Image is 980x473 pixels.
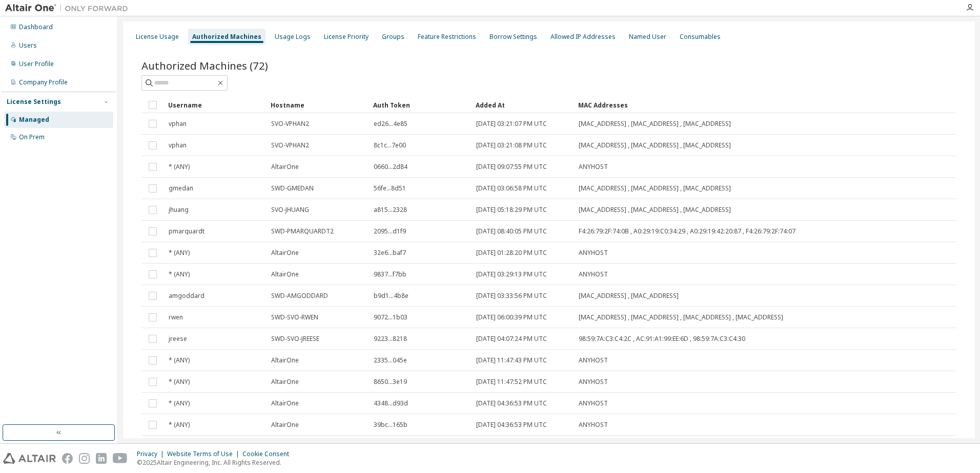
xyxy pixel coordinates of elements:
div: Allowed IP Addresses [550,33,616,41]
span: [DATE] 04:36:53 PM UTC [476,399,547,407]
span: 9837...f7bb [374,270,406,278]
span: 32e6...baf7 [374,249,406,257]
span: ANYHOST [579,356,608,364]
span: vphan [169,120,187,128]
span: AltairOne [271,356,299,364]
span: SVO-VPHAN2 [271,120,309,128]
div: MAC Addresses [578,97,844,113]
span: SWD-GMEDAN [271,184,314,192]
span: * (ANY) [169,399,190,407]
div: Username [168,97,262,113]
div: Auth Token [373,97,467,113]
span: SWD-AMGODDARD [271,292,328,300]
span: [DATE] 03:21:08 PM UTC [476,141,547,149]
div: License Settings [7,98,61,106]
div: Borrow Settings [489,33,537,41]
span: ANYHOST [579,399,608,407]
span: [MAC_ADDRESS] , [MAC_ADDRESS] , [MAC_ADDRESS] [579,120,731,128]
span: * (ANY) [169,378,190,386]
img: youtube.svg [113,453,128,464]
span: * (ANY) [169,163,190,171]
span: [MAC_ADDRESS] , [MAC_ADDRESS] , [MAC_ADDRESS] [579,184,731,192]
img: Altair One [5,3,133,13]
div: Usage Logs [275,33,311,41]
span: [DATE] 04:36:53 PM UTC [476,421,547,429]
div: License Priority [324,33,369,41]
span: [DATE] 08:40:05 PM UTC [476,227,547,235]
span: [DATE] 06:00:39 PM UTC [476,313,547,321]
span: 39bc...165b [374,421,407,429]
span: ANYHOST [579,249,608,257]
span: 98:59:7A:C3:C4:2C , AC:91:A1:99:EE:6D , 98:59:7A:C3:C4:30 [579,335,745,343]
span: [DATE] 04:07:24 PM UTC [476,335,547,343]
span: [DATE] 03:06:58 PM UTC [476,184,547,192]
span: jreese [169,335,187,343]
span: [DATE] 11:47:52 PM UTC [476,378,547,386]
div: Named User [629,33,666,41]
span: SWD-SVO-JREESE [271,335,319,343]
div: Website Terms of Use [167,450,242,458]
div: Privacy [137,450,167,458]
span: AltairOne [271,421,299,429]
span: gmedan [169,184,193,192]
span: [DATE] 01:28:20 PM UTC [476,249,547,257]
span: SVO-VPHAN2 [271,141,309,149]
div: Managed [19,116,49,124]
div: On Prem [19,133,45,141]
span: [MAC_ADDRESS] , [MAC_ADDRESS] , [MAC_ADDRESS] , [MAC_ADDRESS] [579,313,783,321]
span: SWD-PMARQUARDT2 [271,227,334,235]
span: ed26...4e85 [374,120,407,128]
div: Dashboard [19,23,53,31]
span: SVO-JHUANG [271,206,309,214]
div: Feature Restrictions [418,33,476,41]
img: instagram.svg [79,453,90,464]
span: b9d1...4b8e [374,292,409,300]
span: ANYHOST [579,378,608,386]
span: [DATE] 05:18:29 PM UTC [476,206,547,214]
div: Company Profile [19,78,68,87]
span: 8c1c...7e00 [374,141,406,149]
span: * (ANY) [169,421,190,429]
span: AltairOne [271,163,299,171]
span: [DATE] 11:47:43 PM UTC [476,356,547,364]
span: [DATE] 03:21:07 PM UTC [476,120,547,128]
div: Hostname [271,97,365,113]
span: SWD-SVO-RWEN [271,313,318,321]
span: 2335...045e [374,356,407,364]
span: jhuang [169,206,189,214]
span: [MAC_ADDRESS] , [MAC_ADDRESS] [579,292,679,300]
span: [DATE] 09:07:55 PM UTC [476,163,547,171]
img: altair_logo.svg [3,453,56,464]
span: 4348...d93d [374,399,408,407]
span: ANYHOST [579,421,608,429]
span: [MAC_ADDRESS] , [MAC_ADDRESS] , [MAC_ADDRESS] [579,206,731,214]
div: Authorized Machines [192,33,261,41]
div: Groups [382,33,404,41]
div: Cookie Consent [242,450,295,458]
span: 0660...2d84 [374,163,407,171]
span: ANYHOST [579,163,608,171]
span: rwen [169,313,183,321]
span: vphan [169,141,187,149]
span: AltairOne [271,249,299,257]
span: * (ANY) [169,356,190,364]
span: a815...2328 [374,206,407,214]
span: [DATE] 03:33:56 PM UTC [476,292,547,300]
span: amgoddard [169,292,205,300]
span: 2095...d1f9 [374,227,406,235]
span: Authorized Machines (72) [141,58,268,73]
span: * (ANY) [169,249,190,257]
div: License Usage [136,33,179,41]
span: 9072...1b03 [374,313,407,321]
div: Added At [476,97,570,113]
span: ANYHOST [579,270,608,278]
span: 9223...8218 [374,335,407,343]
span: [DATE] 03:29:13 PM UTC [476,270,547,278]
span: AltairOne [271,399,299,407]
span: F4:26:79:2F:74:0B , A0:29:19:C0:34:29 , A0:29:19:42:20:87 , F4:26:79:2F:74:07 [579,227,795,235]
img: facebook.svg [62,453,73,464]
span: pmarquardt [169,227,205,235]
span: AltairOne [271,378,299,386]
img: linkedin.svg [96,453,107,464]
span: 56fe...8d51 [374,184,406,192]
